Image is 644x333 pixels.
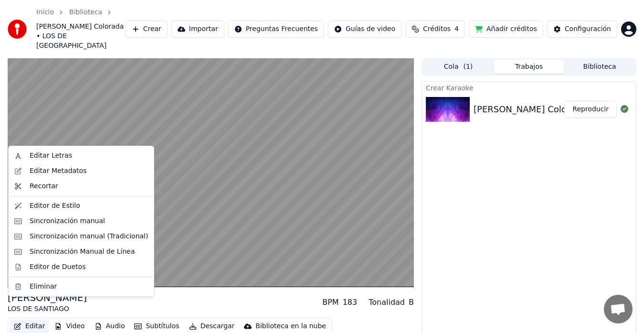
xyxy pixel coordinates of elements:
[423,60,494,74] button: Cola
[469,21,543,38] button: Añadir créditos
[423,24,451,34] span: Créditos
[91,320,129,333] button: Audio
[69,8,102,17] a: Biblioteca
[494,60,564,74] button: Trabajos
[8,291,87,304] div: [PERSON_NAME]
[564,60,635,74] button: Biblioteca
[547,21,617,38] button: Configuración
[30,232,148,241] div: Sincronización manual (Tradicional)
[604,295,633,323] a: Chat abierto
[30,166,86,176] div: Editar Metadatos
[343,297,358,308] div: 183
[8,20,27,39] img: youka
[36,8,126,51] nav: breadcrumb
[409,297,414,308] div: B
[564,101,617,118] button: Reproducir
[30,247,135,257] div: Sincronización Manual de Línea
[255,322,326,331] div: Biblioteca en la nube
[565,24,611,34] div: Configuración
[328,21,401,38] button: Guías de video
[130,320,183,333] button: Subtítulos
[30,262,85,272] div: Editor de Duetos
[36,8,54,17] a: Inicio
[30,216,105,226] div: Sincronización manual
[8,304,87,314] div: LOS DE SANTIAGO
[30,282,57,291] div: Eliminar
[228,21,324,38] button: Preguntas Frecuentes
[30,182,58,191] div: Recortar
[454,24,459,34] span: 4
[30,151,72,161] div: Editar Letras
[30,201,80,211] div: Editor de Estilo
[10,320,49,333] button: Editar
[322,297,338,308] div: BPM
[405,21,465,38] button: Créditos4
[126,21,168,38] button: Crear
[171,21,224,38] button: Importar
[422,82,636,93] div: Crear Karaoke
[51,320,88,333] button: Video
[185,320,239,333] button: Descargar
[36,22,126,51] span: [PERSON_NAME] Colorada • LOS DE [GEOGRAPHIC_DATA]
[369,297,405,308] div: Tonalidad
[463,62,473,72] span: ( 1 )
